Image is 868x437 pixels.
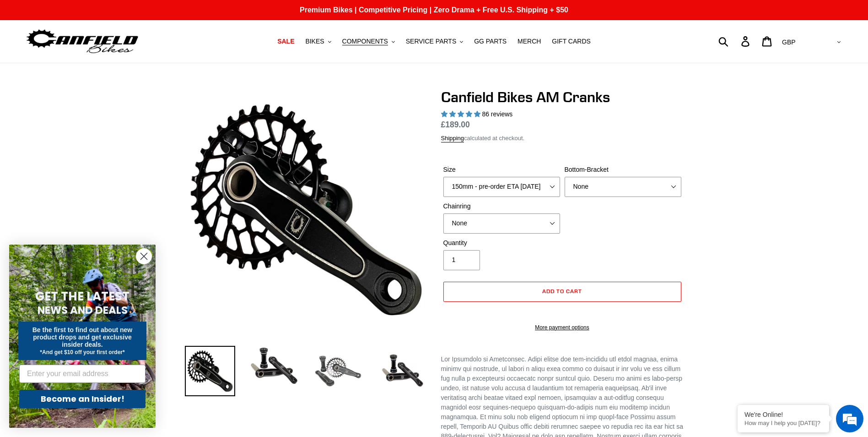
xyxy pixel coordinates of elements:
[277,38,294,45] span: SALE
[552,38,591,45] span: GIFT CARDS
[301,35,335,48] button: BIKES
[40,349,124,355] span: *And get $10 off your first order*
[744,411,822,418] div: We're Online!
[249,346,299,386] img: Load image into Gallery viewer, Canfield Cranks
[25,27,140,56] img: Canfield Bikes
[513,35,545,48] a: MERCH
[723,31,747,51] input: Search
[441,88,684,106] h1: Canfield Bikes AM Cranks
[443,282,681,302] button: Add to cart
[443,202,560,211] label: Chainring
[32,326,133,348] span: Be the first to find out about new product drops and get exclusive insider deals.
[35,288,129,305] span: GET THE LATEST
[342,38,388,45] span: COMPONENTS
[338,35,399,48] button: COMPONENTS
[185,346,235,396] img: Load image into Gallery viewer, Canfield Bikes AM Cranks
[273,35,299,48] a: SALE
[443,238,560,248] label: Quantity
[482,110,512,118] span: 86 reviews
[474,38,507,45] span: GG PARTS
[406,38,456,45] span: SERVICE PARTS
[19,390,146,408] button: Become an Insider!
[313,346,363,396] img: Load image into Gallery viewer, Canfield Bikes AM Cranks
[305,38,324,45] span: BIKES
[542,288,582,295] span: Add to cart
[136,248,152,264] button: Close dialog
[518,38,541,45] span: MERCH
[19,365,146,383] input: Enter your email address
[441,110,482,118] span: 4.97 stars
[377,346,427,396] img: Load image into Gallery viewer, CANFIELD-AM_DH-CRANKS
[443,323,681,332] a: More payment options
[565,165,681,175] label: Bottom-Bracket
[443,165,560,175] label: Size
[441,120,470,129] span: £189.00
[38,303,128,317] span: NEWS AND DEALS
[744,420,822,426] p: How may I help you today?
[469,35,511,48] a: GG PARTS
[441,134,684,143] div: calculated at checkout.
[441,135,464,142] a: Shipping
[547,35,595,48] a: GIFT CARDS
[401,35,468,48] button: SERVICE PARTS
